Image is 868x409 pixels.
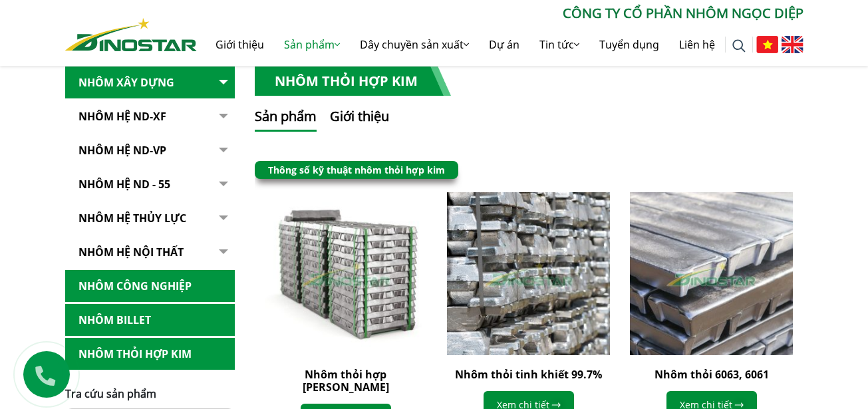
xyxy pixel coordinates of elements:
h1: Nhôm Thỏi hợp kim [255,67,451,96]
a: Tuyển dụng [589,23,669,66]
a: Liên hệ [669,23,725,66]
a: Nhôm thỏi 6063, 6061 [654,367,769,382]
a: Nhôm thỏi hợp [PERSON_NAME] [303,367,389,394]
img: Nhôm thỏi 6063, 6061 [630,192,793,355]
img: Nhôm Dinostar [65,18,197,51]
a: Nhôm hệ thủy lực [65,202,235,235]
a: Giới thiệu [206,23,274,66]
img: Tiếng Việt [756,36,778,53]
a: Nhôm Billet [65,304,235,337]
p: CÔNG TY CỔ PHẦN NHÔM NGỌC DIỆP [197,3,803,23]
a: Nhôm Hệ ND-VP [65,134,235,167]
a: Dây chuyền sản xuất [350,23,479,66]
a: Thông số kỹ thuật nhôm thỏi hợp kim [268,164,445,176]
a: Nhôm Hệ ND-XF [65,100,235,133]
a: Dự án [479,23,529,66]
a: Nhôm thỏi tinh khiết 99.7% [455,367,602,382]
a: Nhôm hệ nội thất [65,236,235,269]
a: Nhôm Xây dựng [65,67,235,99]
button: Sản phẩm [255,106,317,132]
a: Tin tức [529,23,589,66]
img: Nhôm thỏi hợp kim [265,192,428,355]
button: Giới thiệu [330,106,389,132]
img: search [732,39,746,53]
a: NHÔM HỆ ND - 55 [65,168,235,201]
span: Tra cứu sản phẩm [65,386,156,401]
a: Nhôm Thỏi hợp kim [65,338,235,370]
img: Nhôm thỏi tinh khiết 99.7% [447,192,610,355]
a: Nhôm Công nghiệp [65,270,235,303]
img: English [782,36,803,53]
a: Sản phẩm [274,23,350,66]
